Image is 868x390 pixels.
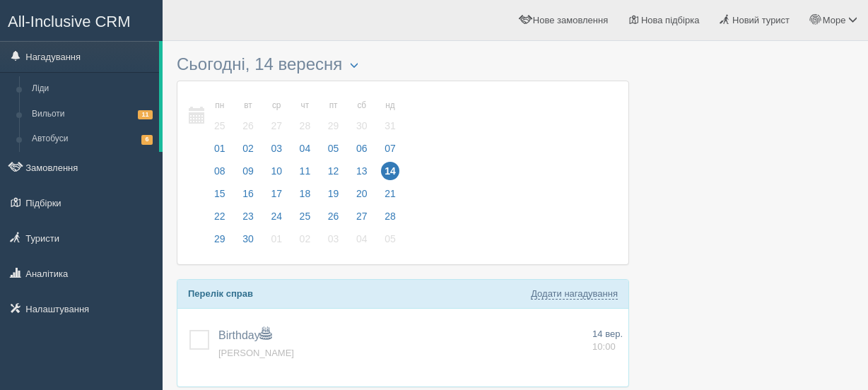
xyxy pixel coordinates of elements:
a: 21 [377,186,400,208]
span: 08 [211,162,229,180]
a: пт 29 [320,92,347,141]
span: 11 [296,162,315,180]
span: 10 [267,162,286,180]
span: 17 [267,184,286,203]
span: 25 [211,117,229,135]
a: 17 [263,186,290,208]
a: 02 [292,231,319,254]
a: 25 [292,208,319,231]
span: 01 [211,139,229,158]
span: All-Inclusive CRM [8,13,131,30]
a: 06 [348,141,375,163]
a: 29 [206,231,233,254]
a: нд 31 [377,92,400,141]
span: 24 [267,207,286,225]
a: Додати нагадування [531,288,618,300]
span: 18 [296,184,315,203]
span: 20 [353,184,371,203]
a: вт 26 [235,92,262,141]
a: 01 [206,141,233,163]
a: Вильоти11 [25,102,159,127]
a: 26 [320,208,347,231]
span: 27 [267,117,286,135]
a: 11 [292,163,319,186]
a: 09 [235,163,262,186]
a: 08 [206,163,233,186]
span: 19 [324,184,343,203]
a: 27 [348,208,375,231]
a: 19 [320,186,347,208]
span: 30 [353,117,371,135]
span: 01 [267,230,286,248]
span: 26 [324,207,343,225]
a: 22 [206,208,233,231]
a: сб 30 [348,92,375,141]
span: 29 [324,117,343,135]
small: ср [267,100,286,112]
span: 25 [296,207,315,225]
span: 28 [381,207,399,225]
span: 28 [296,117,315,135]
span: Нове замовлення [533,15,608,25]
span: 14 вер. [592,329,623,339]
a: 24 [263,208,290,231]
span: 03 [267,139,286,158]
span: 29 [211,230,229,248]
span: Новий турист [732,15,790,25]
span: 05 [381,230,399,248]
a: 20 [348,186,375,208]
a: 30 [235,231,262,254]
span: 04 [296,139,315,158]
a: 14 [377,163,400,186]
span: 03 [324,230,343,248]
small: пт [324,100,343,112]
a: чт 28 [292,92,319,141]
a: 23 [235,208,262,231]
a: [PERSON_NAME] [218,348,294,358]
a: 18 [292,186,319,208]
a: ср 27 [263,92,290,141]
span: 13 [353,162,371,180]
a: 04 [292,141,319,163]
span: 31 [381,117,399,135]
b: Перелік справ [188,288,253,299]
span: 22 [211,207,229,225]
span: 21 [381,184,399,203]
a: Автобуси6 [25,126,159,152]
span: 09 [239,162,257,180]
span: 05 [324,139,343,158]
span: 23 [239,207,257,225]
a: 04 [348,231,375,254]
small: вт [239,100,257,112]
span: Нова підбірка [641,15,700,25]
span: 27 [353,207,371,225]
a: 02 [235,141,262,163]
small: сб [353,100,371,112]
a: 13 [348,163,375,186]
span: 06 [353,139,371,158]
span: 10:00 [592,341,616,352]
a: 14 вер. 10:00 [592,328,623,354]
a: All-Inclusive CRM [1,1,162,40]
a: 28 [377,208,400,231]
span: 26 [239,117,257,135]
h3: Сьогодні, 14 вересня [177,55,629,73]
span: 07 [381,139,399,158]
a: 05 [320,141,347,163]
span: 15 [211,184,229,203]
a: 01 [263,231,290,254]
span: 30 [239,230,257,248]
a: 03 [263,141,290,163]
small: нд [381,100,399,112]
span: 02 [239,139,257,158]
a: 16 [235,186,262,208]
a: 10 [263,163,290,186]
a: Ліди [25,76,159,102]
span: Море [823,15,846,25]
span: 02 [296,230,315,248]
a: 07 [377,141,400,163]
span: 14 [381,162,399,180]
a: Birthday [218,329,271,341]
